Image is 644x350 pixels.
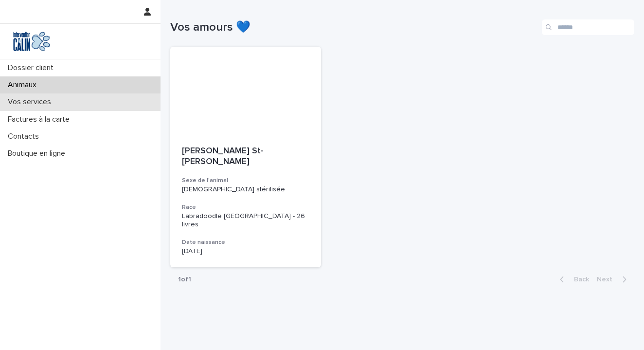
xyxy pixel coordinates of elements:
p: Labradoodle [GEOGRAPHIC_DATA] - 26 livres [182,212,309,229]
a: [PERSON_NAME] St-[PERSON_NAME]Sexe de l'animal[DEMOGRAPHIC_DATA] stériliséeRaceLabradoodle [GEOGR... [170,47,321,267]
h3: Date naissance [182,239,309,246]
h3: Race [182,203,309,211]
span: Back [568,276,589,283]
p: Contacts [4,132,47,141]
p: Dossier client [4,63,61,73]
input: Search [542,19,634,35]
button: Back [552,275,593,284]
span: Next [597,276,618,283]
button: Next [593,275,634,284]
p: [DEMOGRAPHIC_DATA] stérilisée [182,185,309,194]
p: Factures à la carte [4,115,77,124]
img: Y0SYDZVsQvbSeSFpbQoq [8,32,55,51]
h1: Vos amours 💙 [170,20,538,35]
p: Animaux [4,80,44,90]
p: Boutique en ligne [4,149,73,158]
p: [PERSON_NAME] St-[PERSON_NAME] [182,146,309,167]
p: Vos services [4,97,59,107]
h3: Sexe de l'animal [182,177,309,184]
p: [DATE] [182,247,309,256]
p: 1 of 1 [170,268,199,292]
